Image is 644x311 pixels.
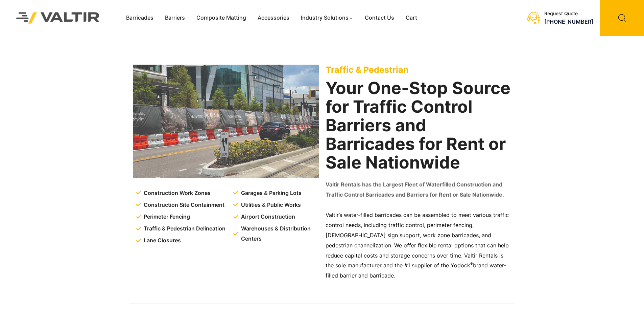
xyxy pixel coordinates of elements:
span: Garages & Parking Lots [239,188,302,198]
div: Request Quote [544,11,593,17]
p: Traffic & Pedestrian [326,65,511,75]
span: Utilities & Public Works [239,200,301,210]
span: Warehouses & Distribution Centers [239,224,320,244]
sup: ® [470,261,473,266]
span: Airport Construction [239,212,295,222]
a: Accessories [252,13,295,23]
a: [PHONE_NUMBER] [544,18,593,25]
img: Valtir Rentals [7,3,109,32]
a: Contact Us [359,13,400,23]
span: Perimeter Fencing [142,212,190,222]
p: Valtir’s water-filled barricades can be assembled to meet various traffic control needs, includin... [326,210,511,281]
a: Industry Solutions [295,13,359,23]
a: Cart [400,13,423,23]
span: Construction Work Zones [142,188,211,198]
a: Composite Matting [191,13,252,23]
a: Barricades [120,13,159,23]
a: Barriers [159,13,191,23]
span: Construction Site Containment [142,200,224,210]
span: Lane Closures [142,236,181,246]
p: Valtir Rentals has the Largest Fleet of Waterfilled Construction and Traffic Control Barricades a... [326,180,511,200]
span: Traffic & Pedestrian Delineation [142,224,225,234]
h2: Your One-Stop Source for Traffic Control Barriers and Barricades for Rent or Sale Nationwide [326,79,511,172]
